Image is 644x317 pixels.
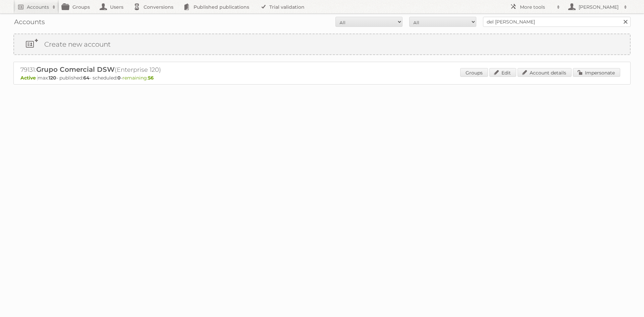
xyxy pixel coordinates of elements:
strong: 56 [148,75,154,81]
strong: 0 [117,75,121,81]
h2: [PERSON_NAME] [577,4,621,10]
span: Grupo Comercial DSW [36,65,115,73]
a: Edit [489,68,516,77]
strong: 64 [83,75,90,81]
a: Account details [518,68,572,77]
h2: More tools [520,4,553,10]
span: remaining: [122,75,154,81]
h2: 79131: (Enterprise 120) [20,65,255,74]
a: Create new account [14,34,630,54]
a: Groups [460,68,488,77]
p: max: - published: - scheduled: - [20,75,624,81]
a: Impersonate [573,68,620,77]
h2: Accounts [27,4,49,10]
strong: 120 [49,75,56,81]
span: Active [20,75,38,81]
